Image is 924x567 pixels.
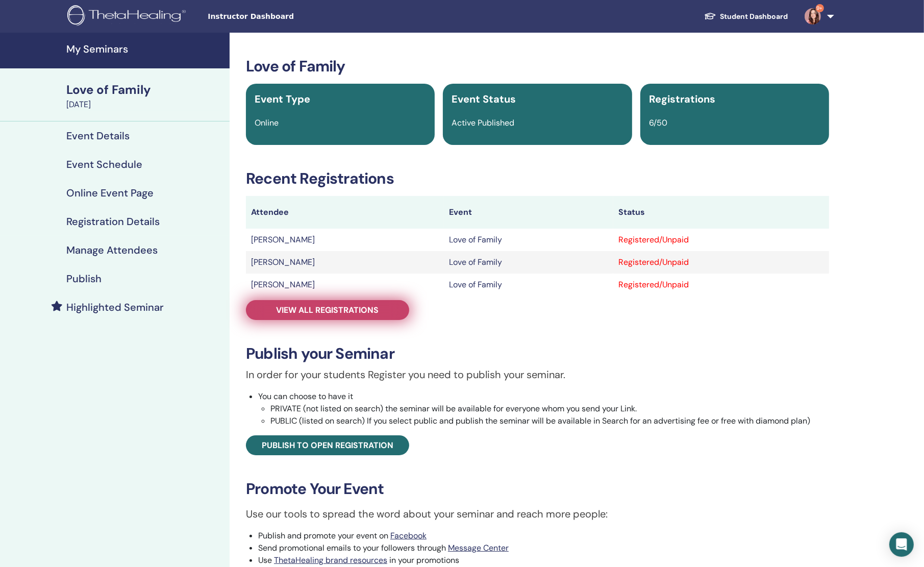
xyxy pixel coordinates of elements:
div: Love of Family [66,81,223,98]
td: Love of Family [444,274,613,296]
span: Event Status [452,92,516,106]
h4: Publish [66,273,102,285]
div: Registered/Unpaid [618,256,824,268]
a: Publish to open registration [246,435,409,455]
a: Facebook [390,530,427,541]
h4: Online Event Page [66,187,154,199]
a: ThetaHealing brand resources [274,555,387,565]
h3: Recent Registrations [246,169,829,188]
li: Publish and promote your event on [258,530,829,542]
span: Publish to open registration [262,440,393,451]
li: Use in your promotions [258,554,829,566]
span: Online [255,117,279,128]
h4: Manage Attendees [66,244,158,256]
p: Use our tools to spread the word about your seminar and reach more people: [246,506,829,522]
span: Instructor Dashboard [208,11,361,22]
span: 6/50 [649,117,667,128]
td: [PERSON_NAME] [246,251,444,274]
th: Status [613,196,829,229]
h4: My Seminars [66,43,223,55]
td: Love of Family [444,251,613,274]
div: [DATE] [66,98,223,111]
span: View all registrations [277,305,379,315]
div: Registered/Unpaid [618,234,824,246]
td: [PERSON_NAME] [246,274,444,296]
div: Registered/Unpaid [618,279,824,291]
a: Love of Family[DATE] [60,81,230,111]
th: Attendee [246,196,444,229]
h4: Highlighted Seminar [66,301,164,313]
h3: Love of Family [246,57,829,76]
img: logo.png [67,5,189,28]
a: Student Dashboard [696,7,796,26]
li: PRIVATE (not listed on search) the seminar will be available for everyone whom you send your Link. [270,403,829,415]
td: Love of Family [444,229,613,251]
span: 9+ [816,4,824,12]
li: You can choose to have it [258,390,829,427]
li: Send promotional emails to your followers through [258,542,829,554]
img: default.jpg [805,8,821,24]
li: PUBLIC (listed on search) If you select public and publish the seminar will be available in Searc... [270,415,829,427]
h3: Promote Your Event [246,480,829,498]
h4: Event Schedule [66,158,142,170]
img: graduation-cap-white.svg [704,12,716,20]
a: View all registrations [246,300,409,320]
h3: Publish your Seminar [246,344,829,363]
a: Message Center [448,543,509,553]
span: Active Published [452,117,514,128]
span: Event Type [255,92,310,106]
h4: Registration Details [66,215,160,228]
div: Open Intercom Messenger [889,532,914,557]
p: In order for your students Register you need to publish your seminar. [246,367,829,382]
span: Registrations [649,92,715,106]
h4: Event Details [66,130,130,142]
th: Event [444,196,613,229]
td: [PERSON_NAME] [246,229,444,251]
